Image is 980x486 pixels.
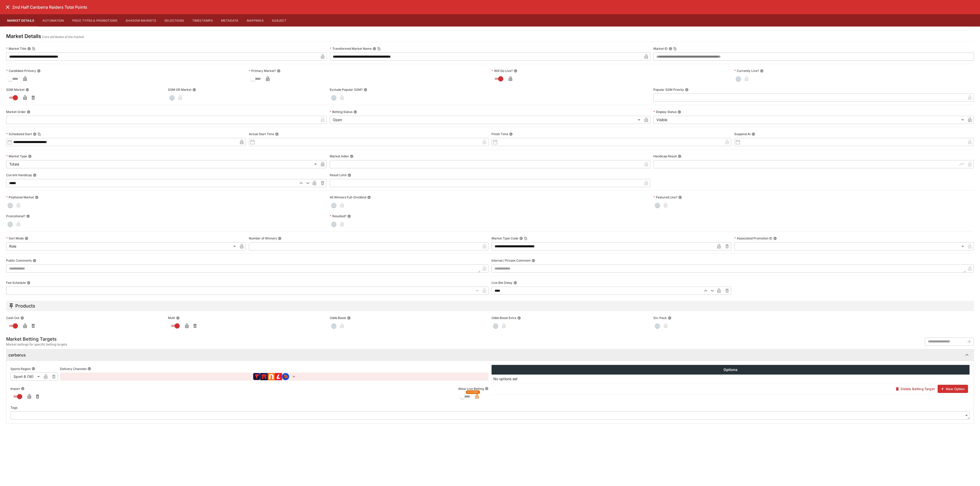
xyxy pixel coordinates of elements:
[282,373,289,380] img: brand
[6,160,318,168] div: Totals
[275,132,279,136] button: Actual Start Time
[192,88,196,92] button: SGM OR Market
[3,3,12,12] button: close
[653,87,684,92] p: Popular SGM Priority
[752,132,755,136] button: Suspend At
[249,236,277,240] p: Number of Winners
[38,14,68,27] button: Automation
[492,69,513,73] p: Will Go Live?
[892,385,937,393] button: Delete Betting Target
[28,155,32,158] button: Market Type
[12,5,87,10] h6: 2nd Half Canberra Raiders Total Points
[678,196,682,199] button: Featured Line?
[6,336,67,342] h5: Market Betting Targets
[27,47,31,50] button: Market TitleCopy To Clipboard
[10,367,31,371] p: Sports Region
[275,373,282,380] img: brand
[532,259,535,262] button: Internal / Private Comment
[350,155,353,158] button: Market Index
[6,242,238,250] div: Role
[168,87,191,92] p: SGM OR Market
[243,14,268,27] button: Mappings
[160,14,188,27] button: Selections
[760,69,764,73] button: Currently Live?
[168,316,175,320] p: Multi
[330,46,372,51] p: Transformed Market Name
[68,14,122,27] button: Price Types & Promotions
[330,214,346,218] p: Resulted?
[773,237,777,240] button: Associated Promotion ID
[734,132,751,136] p: Suspend At
[678,110,681,114] button: Display Status
[10,373,42,381] div: Sport 6 (16)
[10,405,17,410] p: Tags
[249,132,274,136] p: Actual Start Time
[514,69,517,73] button: Will Go Live?
[353,110,357,114] button: Betting Status
[3,14,38,27] button: Market Details
[27,110,30,114] button: Market Order
[364,88,367,92] button: Exclude Popular SGM?
[367,196,371,199] button: All Winners Full-Dividend
[6,258,32,263] p: Public Comments
[33,259,36,262] button: Public Comments
[121,14,160,27] button: Shadow Markets
[330,87,363,92] p: Exclude Popular SGM?
[33,132,36,136] button: Scheduled StartCopy To Clipboard
[6,280,26,285] p: Fee Schedule
[188,14,217,27] button: Timestamps
[88,367,91,370] button: Delivery Channels
[277,69,280,73] button: Primary Market?
[330,116,642,124] div: Open
[278,237,281,240] button: Number of Winners
[509,132,513,136] button: Finish Time
[249,69,276,73] p: Primary Market?
[253,373,260,380] img: brand
[38,132,41,136] button: Copy To Clipboard
[347,316,351,320] button: Odds Boost
[734,236,772,240] p: Associated Promotion ID
[492,280,512,285] p: Live Bet Delay
[330,110,352,114] p: Betting Status
[485,387,488,390] button: Allow Live Betting
[492,365,970,375] th: Options
[669,47,672,50] button: Market IDCopy To Clipboard
[734,69,759,73] p: Currently Live?
[32,367,35,370] button: Sports Region
[348,173,351,177] button: Result Limit
[519,237,523,240] button: Market Type CodeCopy To Clipboard
[26,214,30,218] button: Promotional?
[6,173,32,177] p: Current Handicap
[6,236,24,240] p: Sort Mode
[6,342,67,347] span: Market settings for specific betting targets
[6,132,32,136] p: Scheduled Start
[32,47,35,50] button: Copy To Clipboard
[653,195,677,199] p: Featured Line?
[6,214,25,218] p: Promotional?
[6,154,27,158] p: Market Type
[653,110,677,114] p: Display Status
[653,46,668,51] p: Market ID
[653,116,966,124] div: Visible
[673,47,677,50] button: Copy To Clipboard
[10,387,20,391] p: Import
[524,237,528,240] button: Copy To Clipboard
[35,196,39,199] button: Positional Market
[6,46,26,51] p: Market Title
[8,352,26,358] h6: cerberus
[217,14,242,27] button: Metadata
[260,373,268,380] img: brand
[330,154,349,158] p: Market Index
[653,154,677,158] p: Handicap Result
[268,14,291,27] button: Subject
[492,375,970,383] td: No options set
[492,258,531,263] p: Internal / Private Comment
[6,33,41,40] h4: Market Details
[26,88,29,92] button: SGM Market
[653,316,667,320] p: Six-Pack
[492,132,508,136] p: Finish Time
[42,34,84,40] p: Core attributes of the market
[373,47,376,50] button: Transformed Market NameCopy To Clipboard
[492,236,518,240] p: Market Type Code
[458,387,484,391] p: Allow Live Betting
